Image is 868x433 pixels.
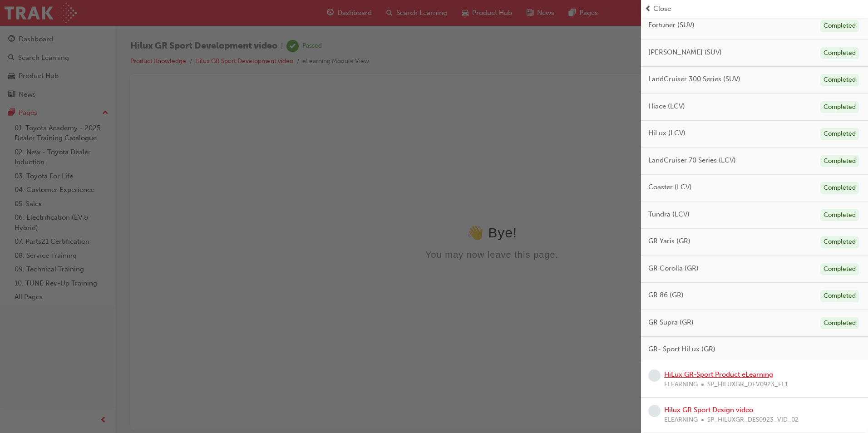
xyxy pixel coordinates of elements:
[820,317,859,330] div: Completed
[648,155,736,166] span: LandCruiser 70 Series (LCV)
[664,406,753,414] a: Hilux GR Sport Design video
[648,236,690,246] span: GR Yaris (GR)
[664,415,698,425] span: ELEARNING
[664,370,773,379] a: HiLux GR-Sport Product eLearning
[648,128,686,138] span: HiLux (LCV)
[645,4,864,14] button: prev-iconClose
[820,20,859,32] div: Completed
[648,369,661,382] span: learningRecordVerb_NONE-icon
[648,405,661,417] span: learningRecordVerb_NONE-icon
[707,379,788,390] span: SP_HILUXGR_DEV0923_EL1
[820,74,859,86] div: Completed
[820,47,859,59] div: Completed
[820,155,859,167] div: Completed
[648,317,694,328] span: GR Supra (GR)
[820,290,859,302] div: Completed
[4,136,705,152] div: 👋 Bye!
[648,182,692,192] span: Coaster (LCV)
[648,20,695,30] span: Fortuner (SUV)
[820,236,859,248] div: Completed
[648,263,699,274] span: GR Corolla (GR)
[648,47,722,58] span: [PERSON_NAME] (SUV)
[648,290,684,300] span: GR 86 (GR)
[820,209,859,221] div: Completed
[707,415,799,425] span: SP_HILUXGR_DES0923_VID_02
[648,209,690,220] span: Tundra (LCV)
[4,161,705,172] div: You may now leave this page.
[653,4,671,14] span: Close
[820,101,859,113] div: Completed
[648,101,685,112] span: Hiace (LCV)
[820,128,859,140] div: Completed
[820,263,859,276] div: Completed
[820,182,859,194] div: Completed
[645,4,651,14] span: prev-icon
[648,74,740,84] span: LandCruiser 300 Series (SUV)
[648,344,715,354] span: GR- Sport HiLux (GR)
[664,379,698,390] span: ELEARNING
